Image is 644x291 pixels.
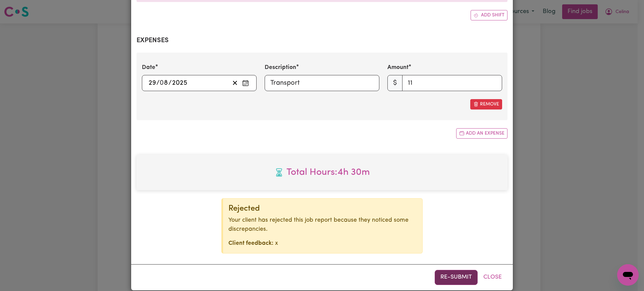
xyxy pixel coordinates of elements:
[168,79,172,87] span: /
[456,128,507,139] button: Add another expense
[387,63,409,72] label: Amount
[387,75,402,91] span: $
[265,63,296,72] label: Description
[228,239,417,248] p: x
[137,37,507,45] h2: Expenses
[435,270,478,285] button: Re-submit this job report
[148,78,156,88] input: --
[471,10,507,20] button: Add another shift
[160,80,164,86] span: 0
[230,78,240,88] button: Clear date
[228,240,273,246] strong: Client feedback:
[265,75,379,91] input: Transport
[240,78,251,88] button: Enter the date of expense
[142,63,155,72] label: Date
[156,79,160,87] span: /
[142,165,502,179] span: Total hours worked: 4 hours 30 minutes
[160,78,168,88] input: --
[478,270,507,285] button: Close
[228,216,417,234] p: Your client has rejected this job report because they noticed some discrepancies.
[172,78,187,88] input: ----
[470,99,502,110] button: Remove this expense
[228,205,260,213] span: Rejected
[617,264,639,286] iframe: Button to launch messaging window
